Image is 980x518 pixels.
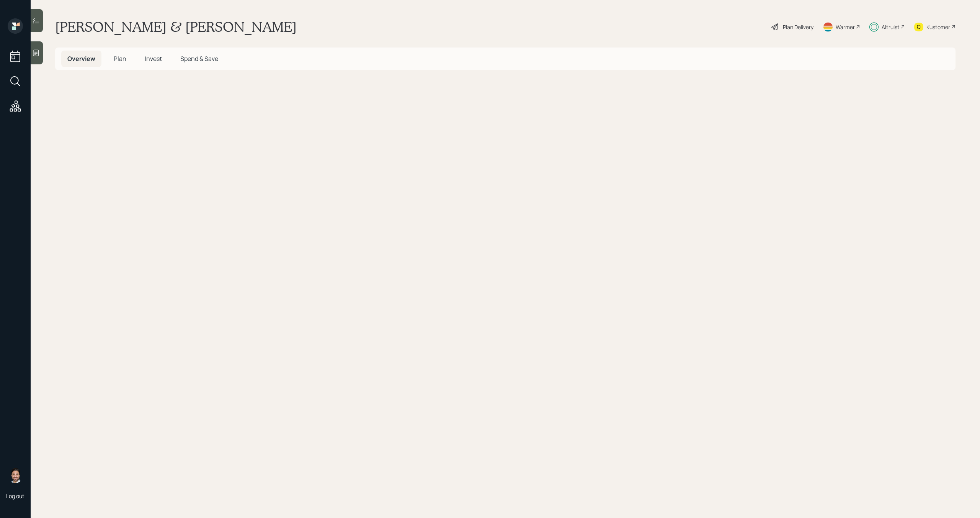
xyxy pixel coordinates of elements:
img: michael-russo-headshot.png [8,468,23,483]
div: Log out [6,492,24,500]
div: Warmer [836,23,855,31]
span: Spend & Save [180,54,218,63]
span: Plan [114,54,126,63]
span: Overview [67,54,95,63]
div: Altruist [882,23,900,31]
div: Kustomer [926,23,950,31]
h1: [PERSON_NAME] & [PERSON_NAME] [55,18,297,35]
span: Invest [145,54,162,63]
div: Plan Delivery [783,23,813,31]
